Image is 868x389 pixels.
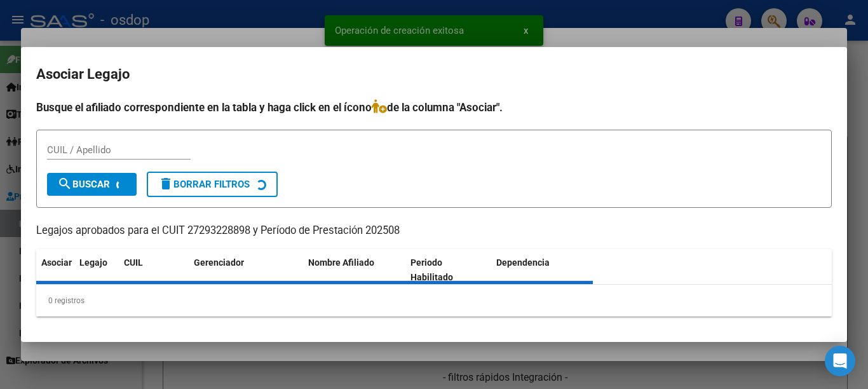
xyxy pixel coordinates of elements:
span: Buscar [57,179,110,190]
datatable-header-cell: CUIL [119,249,189,291]
datatable-header-cell: Asociar [36,249,74,291]
button: Borrar Filtros [147,172,278,197]
span: Periodo Habilitado [410,257,453,282]
datatable-header-cell: Legajo [74,249,119,291]
p: Legajos aprobados para el CUIT 27293228898 y Período de Prestación 202508 [36,223,832,239]
span: Borrar Filtros [158,179,250,190]
span: Legajo [79,257,107,268]
datatable-header-cell: Dependencia [491,249,593,291]
h4: Busque el afiliado correspondiente en la tabla y haga click en el ícono de la columna "Asociar". [36,99,832,116]
button: Buscar [47,173,137,196]
span: Gerenciador [194,257,244,268]
span: Dependencia [496,257,550,268]
datatable-header-cell: Gerenciador [189,249,303,291]
span: Nombre Afiliado [308,257,374,268]
datatable-header-cell: Nombre Afiliado [303,249,405,291]
div: 0 registros [36,285,832,317]
span: CUIL [124,257,143,268]
datatable-header-cell: Periodo Habilitado [405,249,491,291]
span: Asociar [41,257,72,268]
h2: Asociar Legajo [36,62,832,86]
div: Open Intercom Messenger [825,346,855,376]
mat-icon: search [57,176,72,191]
mat-icon: delete [158,176,173,191]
